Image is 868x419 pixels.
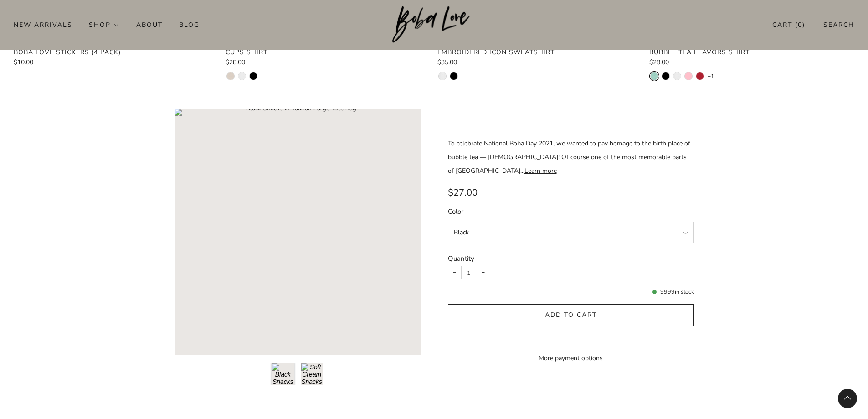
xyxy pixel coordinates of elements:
a: Boba Love [392,6,476,44]
span: $35.00 [437,58,457,67]
a: Learn more [524,166,557,175]
a: More payment options [448,352,694,365]
items-count: 0 [798,21,802,29]
img: Boba Love [392,6,476,43]
p: in stock [660,288,694,296]
back-to-top-button: Back to top [838,389,857,408]
a: Search [823,17,854,32]
label: Color [448,207,694,217]
span: $10.00 [14,58,33,67]
button: Load image into Gallery viewer, 2 [301,363,323,385]
a: Boba Love Stickers (4 Pack) [14,48,219,57]
a: $28.00 [649,59,854,66]
button: Increase item quantity by one [477,266,490,279]
label: Quantity [448,254,474,263]
a: Cups Shirt [226,48,431,57]
button: Load image into Gallery viewer, 1 [272,363,294,385]
span: $27.00 [448,186,478,199]
button: Add to cart [448,304,694,326]
a: Shop [89,17,120,32]
product-card-title: Bubble Tea Flavors Shirt [649,48,750,57]
span: 9999 [660,288,675,295]
span: Add to cart [545,310,597,319]
product-card-title: Boba Love Stickers (4 Pack) [14,48,121,57]
a: $10.00 [14,59,219,66]
product-card-title: Embroidered Icon Sweatshirt [437,48,555,57]
span: $28.00 [226,58,245,67]
product-card-title: Cups Shirt [226,48,267,57]
a: $28.00 [226,59,431,66]
span: $28.00 [649,58,669,67]
button: Reduce item quantity by one [448,266,461,279]
a: About [136,17,163,32]
a: +1 [708,72,714,80]
div: To celebrate National Boba Day 2021, we wanted to pay homage to the birth place of bubble tea — [... [448,137,694,178]
a: $35.00 [437,59,642,66]
a: New Arrivals [14,17,72,32]
a: Bubble Tea Flavors Shirt [649,48,854,57]
a: Blog [179,17,200,32]
a: Cart [772,17,805,32]
a: Embroidered Icon Sweatshirt [437,48,642,57]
